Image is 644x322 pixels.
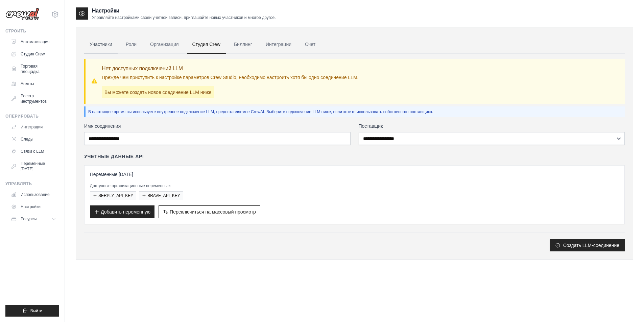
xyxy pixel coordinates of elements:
[8,134,59,145] a: Следы
[126,42,137,47] font: Роли
[8,122,59,132] a: Интеграции
[90,191,136,200] button: SERPLY_API_KEY
[21,149,44,154] font: Связи с LLM
[102,66,183,71] font: Нет доступных подключений LLM
[8,49,59,59] a: Студия Crew
[5,8,39,21] img: Логотип
[21,81,34,86] font: Агенты
[21,192,50,197] font: Использование
[21,125,43,129] font: Интеграции
[610,290,644,322] iframe: Chat Widget
[101,209,150,215] font: Добавить переменную
[8,61,59,77] a: Торговая площадка
[8,36,59,47] a: Автоматизация
[260,35,297,54] a: Интеграции
[21,94,47,104] font: Реестр инструментов
[305,42,315,47] font: Счет
[21,64,40,74] font: Торговая площадка
[120,35,142,54] a: Роли
[5,29,26,33] font: Строить
[8,189,59,200] a: Использование
[92,8,119,14] font: Настройки
[8,78,59,89] a: Агенты
[8,146,59,157] a: Связи с LLM
[145,35,184,54] a: Организация
[21,161,45,171] font: Переменные [DATE]
[90,42,112,47] font: Участники
[21,40,49,44] font: Автоматизация
[30,308,43,313] font: Выйти
[84,123,121,129] font: Имя соединения
[229,35,258,54] a: Биллинг
[563,243,619,248] font: Создать LLM-соединение
[139,191,183,200] button: BRAVE_API_KEY
[90,172,133,177] font: Переменные [DATE]
[550,239,625,251] button: Создать LLM-соединение
[84,35,118,54] a: Участники
[5,114,39,119] font: Оперировать
[192,42,220,47] font: Студия Crew
[170,209,256,215] font: Переключиться на массовый просмотр
[84,154,144,159] font: Учетные данные API
[21,204,41,209] font: Настройки
[300,35,321,54] a: Счет
[150,42,178,47] font: Организация
[610,290,644,322] div: Виджет чата
[90,205,154,218] button: Добавить переменную
[90,183,171,188] font: Доступные организационные переменные:
[8,158,59,174] a: Переменные [DATE]
[98,193,133,198] font: SERPLY_API_KEY
[5,305,59,317] button: Выйти
[92,15,276,20] font: Управляйте настройками своей учетной записи, приглашайте новых участников и многое другое.
[8,91,59,107] a: Реестр инструментов
[21,52,45,56] font: Студия Crew
[234,42,252,47] font: Биллинг
[104,90,212,95] font: Вы можете создать новое соединение LLM ниже
[159,205,260,218] button: Переключиться на массовый просмотр
[88,109,433,114] font: В настоящее время вы используете внутреннее подключение LLM, предоставляемое CrewAI. Выберите под...
[187,35,226,54] a: Студия Crew
[21,217,37,221] font: Ресурсы
[8,201,59,212] a: Настройки
[359,123,383,129] font: Поставщик
[5,181,32,186] font: Управлять
[147,193,180,198] font: BRAVE_API_KEY
[102,75,358,80] font: Прежде чем приступить к настройке параметров Crew Studio, необходимо настроить хотя бы одно соеди...
[8,214,59,224] button: Ресурсы
[21,137,33,142] font: Следы
[266,42,291,47] font: Интеграции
